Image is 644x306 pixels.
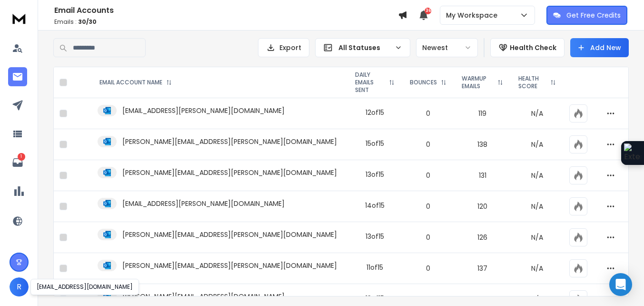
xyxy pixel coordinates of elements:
p: N/A [516,233,558,242]
p: [PERSON_NAME][EMAIL_ADDRESS][DOMAIN_NAME] [122,292,285,301]
td: 138 [454,129,511,160]
div: 13 of 15 [366,170,384,179]
div: 15 of 15 [366,139,384,148]
p: N/A [516,140,558,149]
p: My Workspace [446,10,501,20]
td: 137 [454,253,511,284]
div: EMAIL ACCOUNT NAME [99,79,172,86]
p: [EMAIL_ADDRESS][PERSON_NAME][DOMAIN_NAME] [122,199,285,208]
p: [PERSON_NAME][EMAIL_ADDRESS][PERSON_NAME][DOMAIN_NAME] [122,168,337,177]
span: 36 [425,8,431,14]
p: 0 [408,202,448,211]
div: 11 of 15 [367,263,383,272]
p: 0 [408,295,448,304]
p: Get Free Credits [566,10,621,20]
div: Open Intercom Messenger [609,273,632,296]
p: 0 [408,140,448,149]
button: Export [258,38,309,57]
p: N/A [516,109,558,118]
p: [PERSON_NAME][EMAIL_ADDRESS][PERSON_NAME][DOMAIN_NAME] [122,137,337,146]
p: BOUNCES [410,79,437,86]
div: 14 of 15 [365,201,385,210]
p: 0 [408,233,448,242]
button: R [10,277,29,296]
p: Health Check [510,43,556,52]
button: Health Check [490,38,565,57]
span: 30 / 30 [78,18,97,26]
p: 0 [408,171,448,180]
div: 12 of 15 [366,108,384,117]
h1: Email Accounts [54,5,398,16]
p: N/A [516,202,558,211]
p: [EMAIL_ADDRESS][PERSON_NAME][DOMAIN_NAME] [122,106,285,115]
p: HEALTH SCORE [518,75,546,90]
div: 13 of 15 [366,294,384,303]
a: 1 [8,153,27,172]
p: All Statuses [338,43,391,52]
div: [EMAIL_ADDRESS][DOMAIN_NAME] [30,279,139,295]
p: 1 [18,153,25,161]
p: 0 [408,264,448,273]
p: 0 [408,109,448,118]
p: WARMUP EMAILS [462,75,494,90]
p: DAILY EMAILS SENT [355,71,385,94]
td: 120 [454,191,511,222]
img: Extension Icon [624,143,641,163]
p: N/A [516,295,558,304]
button: Add New [570,38,629,57]
p: Emails : [54,18,398,26]
p: [PERSON_NAME][EMAIL_ADDRESS][PERSON_NAME][DOMAIN_NAME] [122,261,337,270]
button: Get Free Credits [546,6,627,25]
p: N/A [516,171,558,180]
div: 13 of 15 [366,232,384,241]
td: 126 [454,222,511,253]
p: N/A [516,264,558,273]
button: Newest [416,38,478,57]
img: logo [10,10,29,27]
td: 119 [454,98,511,129]
td: 131 [454,160,511,191]
p: [PERSON_NAME][EMAIL_ADDRESS][PERSON_NAME][DOMAIN_NAME] [122,230,337,239]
